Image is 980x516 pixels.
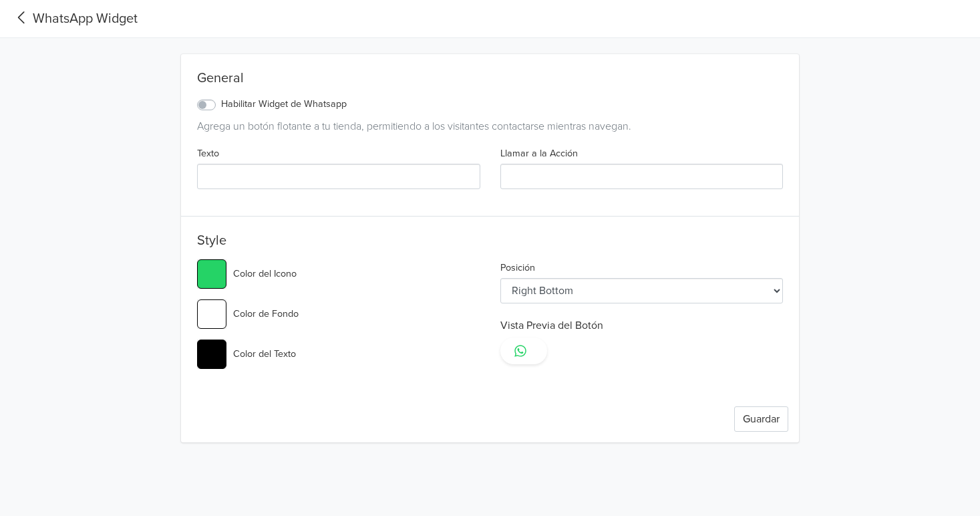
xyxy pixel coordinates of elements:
[197,146,219,161] label: Texto
[233,267,297,281] label: Color del Icono
[233,347,296,362] label: Color del Texto
[233,307,299,321] label: Color de Fondo
[500,319,784,332] h6: Vista Previa del Botón
[11,9,138,29] a: WhatsApp Widget
[734,406,788,432] button: Guardar
[500,261,535,275] label: Posición
[221,97,347,112] label: Habilitar Widget de Whatsapp
[197,70,783,92] div: General
[197,233,783,254] h5: Style
[197,118,783,134] div: Agrega un botón flotante a tu tienda, permitiendo a los visitantes contactarse mientras navegan.
[500,146,578,161] label: Llamar a la Acción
